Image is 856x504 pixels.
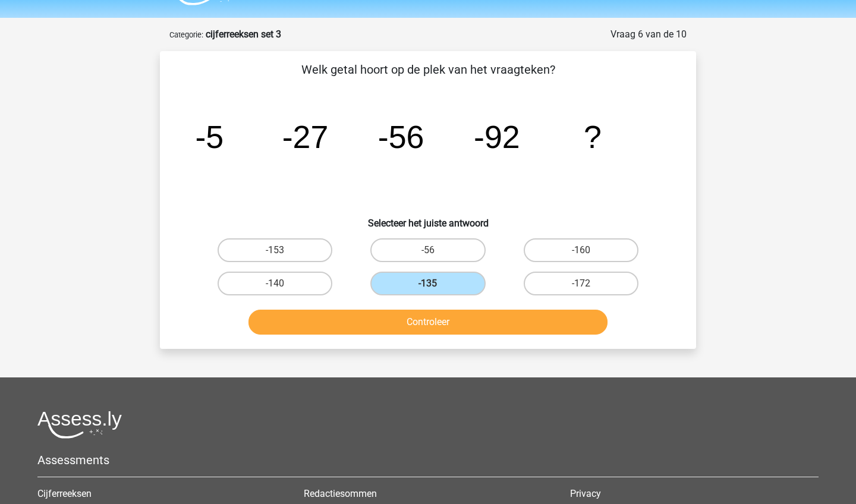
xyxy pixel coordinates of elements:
[169,30,203,39] small: Categorie:
[206,29,281,40] strong: cijferreeksen set 3
[218,272,332,295] label: -140
[524,272,638,295] label: -172
[218,238,332,262] label: -153
[570,488,601,499] a: Privacy
[524,238,638,262] label: -160
[584,119,602,155] tspan: ?
[304,488,377,499] a: Redactiesommen
[37,453,819,467] h5: Assessments
[282,119,329,155] tspan: -27
[179,61,677,78] p: Welk getal hoort op de plek van het vraagteken?
[195,119,224,155] tspan: -5
[370,238,485,262] label: -56
[248,310,608,335] button: Controleer
[378,119,424,155] tspan: -56
[370,272,485,295] label: -135
[474,119,520,155] tspan: -92
[37,488,92,499] a: Cijferreeksen
[610,27,687,42] div: Vraag 6 van de 10
[37,411,122,439] img: Assessly logo
[179,208,677,229] h6: Selecteer het juiste antwoord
